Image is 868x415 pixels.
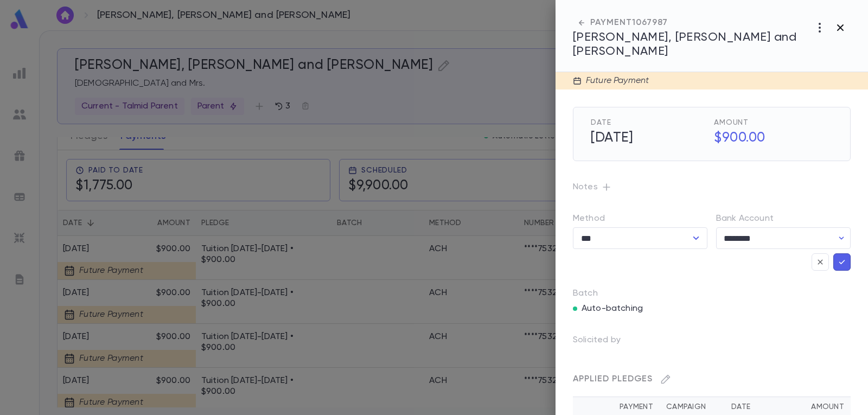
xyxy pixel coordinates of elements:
[688,231,704,246] button: Open
[573,375,653,384] span: Applied Pledges
[573,31,796,58] span: [PERSON_NAME], [PERSON_NAME] and [PERSON_NAME]
[573,213,605,224] label: Method
[707,127,833,150] h5: $900.00
[714,118,833,127] span: Amount
[584,127,710,150] h5: [DATE]
[573,178,851,196] p: Notes
[582,75,649,86] div: Future Payment
[582,303,643,314] p: Auto-batching
[573,331,638,353] p: Solicited by
[591,118,710,127] span: Date
[716,213,774,224] label: Bank Account
[573,17,809,28] div: PAYMENT 1067987
[573,288,851,299] p: Batch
